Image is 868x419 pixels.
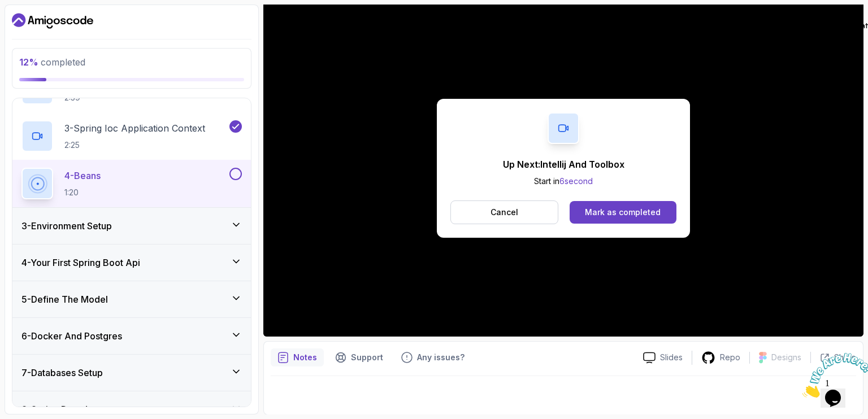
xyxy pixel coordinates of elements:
p: Designs [771,352,801,363]
p: Any issues? [417,352,465,363]
span: 6 second [559,176,593,186]
button: 5-Define The Model [12,281,251,317]
a: Slides [634,352,692,364]
button: Feedback button [394,348,471,366]
p: Slides [660,352,683,363]
button: Support button [328,348,390,366]
h3: 6 - Docker And Postgres [21,329,122,343]
p: 1:20 [64,187,101,198]
h3: 7 - Databases Setup [21,366,103,379]
button: 4-Your First Spring Boot Api [12,245,251,281]
div: Mark as completed [585,207,661,218]
span: 12 % [19,56,38,68]
button: 7-Databases Setup [12,355,251,391]
h3: 3 - Environment Setup [21,219,112,233]
img: Chat attention grabber [5,5,75,49]
span: completed [19,56,85,68]
button: notes button [271,348,324,366]
p: Cancel [491,207,518,218]
button: Mark as completed [570,201,676,224]
h3: 4 - Your First Spring Boot Api [21,256,140,269]
button: 4-Beans1:20 [21,168,242,199]
p: Repo [720,352,740,363]
iframe: chat widget [798,348,868,402]
p: Support [351,352,383,363]
p: 2:25 [64,139,205,151]
button: 3-Environment Setup [12,208,251,244]
button: 6-Docker And Postgres [12,318,251,354]
p: Start in [503,176,624,187]
a: Dashboard [12,12,93,30]
span: 1 [5,5,9,14]
p: Notes [293,352,317,363]
a: Repo [692,351,749,365]
p: 3 - Spring Ioc Application Context [64,121,205,135]
p: Up Next: Intellij And Toolbox [503,158,624,171]
p: 4 - Beans [64,169,101,182]
h3: 5 - Define The Model [21,293,108,306]
button: Cancel [450,200,558,224]
h3: 8 - Spring Data Jpa [21,403,98,416]
button: 3-Spring Ioc Application Context2:25 [21,120,242,152]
